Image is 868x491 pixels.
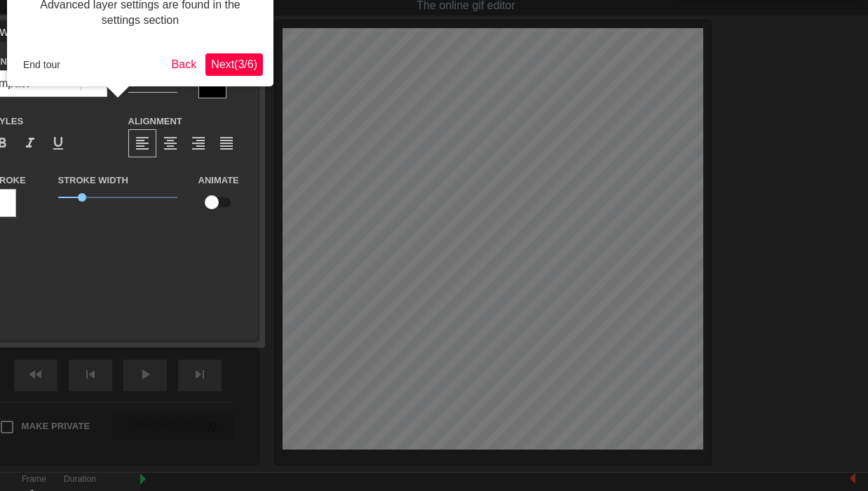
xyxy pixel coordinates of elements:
span: skip_next [191,366,208,383]
button: Next [205,53,263,76]
span: format_align_center [162,135,179,152]
span: fast_rewind [27,366,44,383]
span: skip_previous [82,366,99,383]
button: End tour [18,54,66,75]
label: Stroke Width [58,174,128,188]
span: format_underline [50,135,67,152]
span: format_align_right [190,135,207,152]
span: format_align_justify [218,135,235,152]
span: format_italic [22,135,39,152]
button: Back [166,53,203,76]
span: Next ( 3 / 6 ) [211,58,257,70]
img: bound-end.png [850,473,855,484]
label: Alignment [128,114,182,129]
span: Make Private [22,419,90,433]
label: Duration [64,476,96,484]
span: play_arrow [137,366,154,383]
span: format_align_left [134,135,151,152]
label: Animate [198,174,239,188]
